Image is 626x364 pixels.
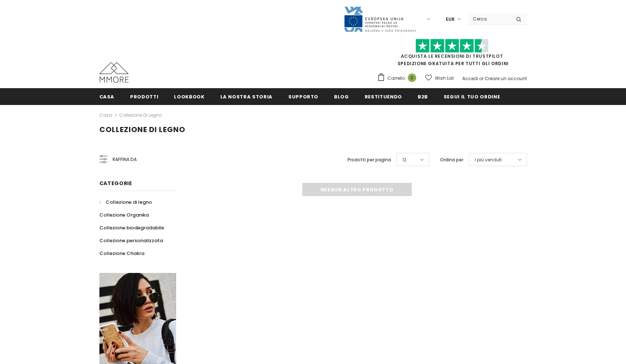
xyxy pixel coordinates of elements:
span: Collezione personalizzata [99,237,163,244]
a: supporto [288,88,318,105]
span: B2B [418,93,428,100]
a: B2B [418,88,428,105]
a: Collezione personalizzata [99,234,163,247]
span: I più venduti [475,156,502,164]
span: Carrello [387,75,405,82]
a: Collezione di legno [99,196,152,209]
a: Collezione Organika [99,209,149,221]
img: Casi MMORE [99,62,129,83]
span: 12 [402,156,406,164]
span: La nostra storia [220,93,273,100]
span: Collezione Organika [99,211,149,218]
a: Collezione Chakra [99,247,144,260]
a: Creare un account [485,75,527,82]
span: Wish List [435,75,454,82]
label: Prodotti per pagina [348,156,391,164]
a: Prodotti [130,88,158,105]
a: Collezione biodegradabile [99,221,164,234]
span: Collezione Chakra [99,250,144,257]
label: Ordina per [440,156,463,164]
a: Accedi [462,75,478,82]
a: La nostra storia [220,88,273,105]
a: Restituendo [365,88,402,105]
a: Casa [99,111,112,120]
a: Collezione di legno [119,112,162,118]
span: Collezione di legno [99,124,185,135]
span: Raffina da [113,155,137,164]
span: Prodotti [130,93,158,100]
a: Acquista le recensioni di TrustPilot [401,53,503,59]
a: Blog [334,88,349,105]
img: Javni Razpis [344,6,417,33]
span: Collezione di legno [106,199,152,206]
input: Search Site [468,14,511,24]
span: 0 [408,74,416,82]
span: Segui il tuo ordine [444,93,500,100]
span: Lookbook [174,93,204,100]
span: or [479,75,483,82]
span: SPEDIZIONE GRATUITA PER TUTTI GLI ORDINI [377,42,527,67]
a: Carrello 0 [377,73,420,84]
span: Collezione biodegradabile [99,224,164,231]
a: Javni Razpis [344,16,417,22]
a: Segui il tuo ordine [444,88,500,105]
a: Lookbook [174,88,204,105]
span: Casa [99,93,115,100]
a: Casa [99,88,115,105]
span: EUR [446,16,455,23]
span: Categorie [99,180,132,187]
span: supporto [288,93,318,100]
img: Fidati di Pilot Stars [416,39,489,53]
span: Blog [334,93,349,100]
span: Restituendo [365,93,402,100]
a: Wish List [425,72,454,85]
